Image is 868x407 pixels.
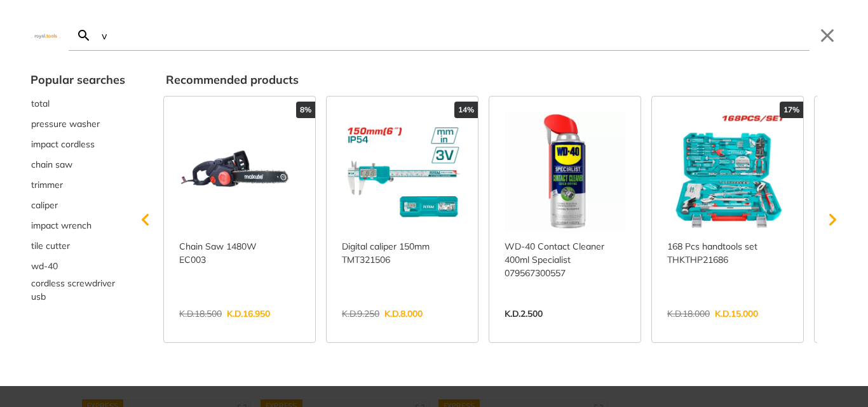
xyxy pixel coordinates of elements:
div: Suggestion: trimmer [31,175,125,195]
div: Suggestion: pressure washer [31,114,125,134]
button: Select suggestion: wd-40 [31,256,125,276]
span: tile cutter [31,239,70,253]
button: Select suggestion: trimmer [31,175,125,195]
div: Suggestion: impact cordless [31,134,125,154]
div: Suggestion: caliper [31,195,125,215]
input: Search… [99,20,810,50]
span: pressure washer [31,117,100,131]
button: Select suggestion: cordless screwdriver usb [31,276,125,304]
svg: Search [76,28,92,43]
span: wd-40 [31,260,58,273]
img: Close [31,32,61,38]
div: Suggestion: wd-40 [31,256,125,276]
button: Select suggestion: impact cordless [31,134,125,154]
div: Suggestion: impact wrench [31,215,125,236]
span: total [31,97,50,110]
button: Select suggestion: impact wrench [31,215,125,236]
div: 14% [454,102,478,118]
div: 8% [296,102,315,118]
div: Suggestion: chain saw [31,154,125,175]
button: Select suggestion: chain saw [31,154,125,175]
svg: Scroll left [133,207,158,232]
span: impact wrench [31,219,92,232]
span: trimmer [31,178,63,192]
button: Select suggestion: tile cutter [31,236,125,256]
div: Popular searches [31,71,125,88]
div: 17% [780,102,803,118]
div: Recommended products [166,71,837,88]
svg: Scroll right [820,207,845,232]
div: Suggestion: tile cutter [31,236,125,256]
span: impact cordless [31,138,95,151]
button: Select suggestion: caliper [31,195,125,215]
div: Suggestion: total [31,93,125,114]
button: Select suggestion: total [31,93,125,114]
button: Close [817,25,837,46]
button: Select suggestion: pressure washer [31,114,125,134]
span: cordless screwdriver usb [31,277,125,304]
span: chain saw [31,158,72,171]
div: Suggestion: cordless screwdriver usb [31,276,125,304]
span: caliper [31,199,58,212]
